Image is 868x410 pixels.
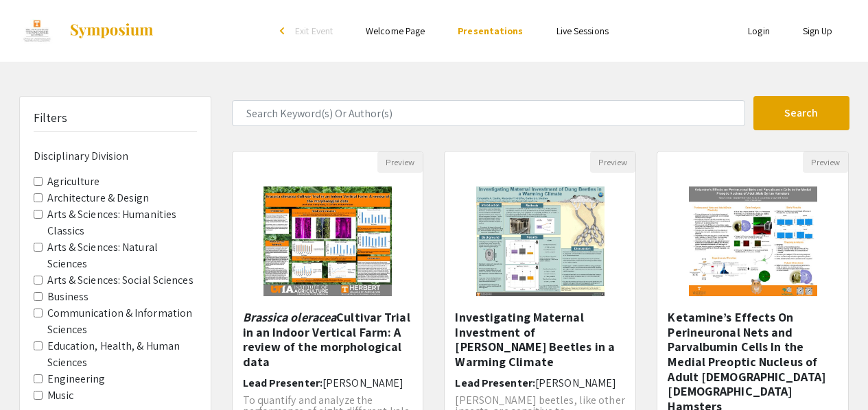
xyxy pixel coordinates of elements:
label: Engineering [47,371,106,387]
label: Communication & Information Sciences [47,305,197,338]
span: [PERSON_NAME] [535,376,616,390]
em: Brassica oleracea [243,309,337,325]
iframe: Chat [10,348,58,400]
img: <p><em>Brassica oleracea</em> Cultivar Trial in an Indoor Vertical Farm: A review of the morpholo... [250,173,406,310]
a: Login [748,25,770,37]
a: Discovery Day 2024 [19,14,155,48]
img: <p>Investigating Maternal Investment of Dung Beetles in a Warming Climate</p> [462,173,618,310]
label: Arts & Sciences: Natural Sciences [47,239,197,272]
button: Preview [377,152,423,173]
label: Business [47,289,89,305]
span: [PERSON_NAME] [322,376,403,390]
h6: Lead Presenter: [455,376,625,389]
a: Presentations [458,25,523,37]
button: Preview [803,152,848,173]
span: Exit Event [295,25,333,37]
img: Symposium by ForagerOne [69,23,154,39]
h5: Filters [34,110,68,125]
img: <p class="ql-align-center"><strong style="background-color: transparent; color: rgb(0, 0, 0);">Ke... [675,173,831,310]
a: Sign Up [803,25,833,37]
label: Agriculture [47,173,100,190]
div: arrow_back_ios [280,27,288,35]
label: Architecture & Design [47,190,150,206]
label: Arts & Sciences: Humanities Classics [47,206,197,239]
h6: Disciplinary Division [34,149,197,162]
label: Education, Health, & Human Sciences [47,338,197,371]
h6: Lead Presenter: [243,376,413,389]
a: Live Sessions [556,25,609,37]
img: Discovery Day 2024 [19,14,56,48]
button: Search [753,96,849,130]
label: Music [47,387,74,404]
input: Search Keyword(s) Or Author(s) [232,100,745,126]
h5: Investigating Maternal Investment of [PERSON_NAME] Beetles in a Warming Climate [455,310,625,369]
label: Arts & Sciences: Social Sciences [47,272,193,289]
a: Welcome Page [366,25,425,37]
h5: Cultivar Trial in an Indoor Vertical Farm: A review of the morphological data [243,310,413,369]
button: Preview [590,152,635,173]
